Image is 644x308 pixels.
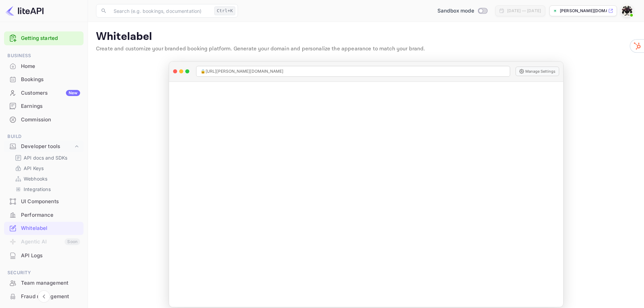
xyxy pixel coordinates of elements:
a: Fraud management [4,290,84,303]
div: API Logs [4,249,84,262]
div: API Keys [12,163,81,173]
div: Developer tools [4,141,84,152]
div: Integrations [12,184,81,194]
span: Sandbox mode [437,7,474,15]
a: API Keys [15,165,78,172]
div: Whitelabel [4,222,84,235]
p: Webhooks [24,175,47,182]
div: UI Components [4,195,84,208]
div: Performance [4,209,84,222]
a: Team management [4,277,84,289]
div: API docs and SDKs [12,153,81,163]
button: Manage Settings [516,67,559,76]
div: Developer tools [21,143,73,150]
div: New [66,90,80,96]
div: Bookings [4,73,84,86]
div: Team management [21,279,80,287]
div: Earnings [21,102,80,110]
div: Earnings [4,100,84,113]
span: 🔒 [URL][PERSON_NAME][DOMAIN_NAME] [200,68,284,74]
div: Commission [4,113,84,126]
div: Performance [21,211,80,219]
div: Getting started [4,31,84,45]
p: API docs and SDKs [24,154,68,161]
p: Create and customize your branded booking platform. Generate your domain and personalize the appe... [96,45,636,53]
a: Bookings [4,73,84,86]
div: Home [4,60,84,73]
button: Collapse navigation [38,290,50,303]
div: Fraud management [21,293,80,301]
a: API docs and SDKs [15,154,78,161]
img: LiteAPI logo [5,5,44,16]
a: Performance [4,209,84,221]
a: Whitelabel [4,222,84,234]
div: API Logs [21,252,80,260]
a: Home [4,60,84,72]
div: Switch to Production mode [435,7,490,15]
p: Integrations [24,186,51,193]
a: CustomersNew [4,87,84,99]
div: Bookings [21,76,80,84]
div: Fraud management [4,290,84,303]
span: Security [4,269,84,277]
p: [PERSON_NAME][DOMAIN_NAME]... [560,8,607,14]
div: Whitelabel [21,224,80,232]
a: UI Components [4,195,84,208]
input: Search (e.g. bookings, documentation) [110,4,212,18]
div: UI Components [21,198,80,206]
img: Umar Mohammed [622,5,633,16]
div: Home [21,63,80,70]
a: Commission [4,113,84,126]
div: Ctrl+K [214,6,235,15]
span: Build [4,133,84,140]
a: Integrations [15,186,78,193]
a: API Logs [4,249,84,262]
p: API Keys [24,165,44,172]
div: CustomersNew [4,87,84,100]
a: Webhooks [15,175,78,182]
div: Customers [21,89,80,97]
p: Whitelabel [96,30,636,44]
div: Commission [21,116,80,124]
a: Getting started [21,34,80,42]
span: Business [4,52,84,60]
div: Webhooks [12,174,81,184]
div: [DATE] — [DATE] [507,8,541,14]
a: Earnings [4,100,84,112]
div: Team management [4,277,84,290]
